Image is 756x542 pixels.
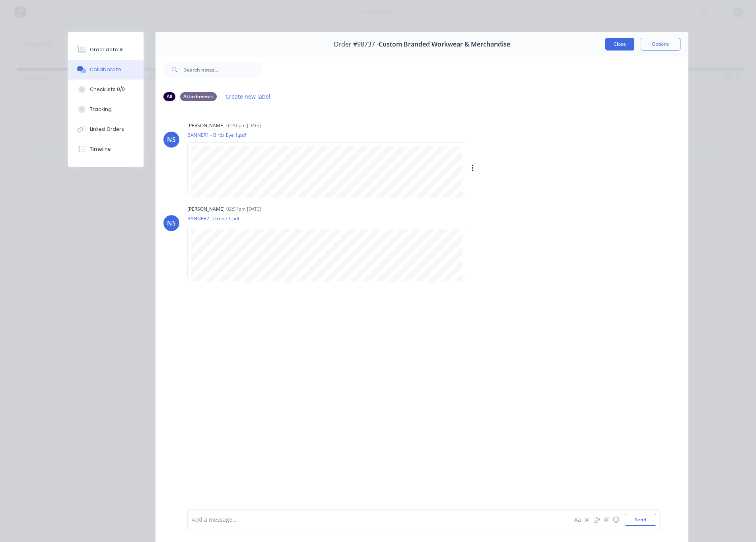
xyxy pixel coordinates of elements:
[187,132,555,138] p: BANNER1 - Birds Eye 1.pdf
[90,106,112,113] div: Tracking
[68,139,144,159] button: Timeline
[167,135,176,144] div: NS
[222,91,275,102] button: Create new label
[90,46,124,53] div: Order details
[641,38,680,51] button: Options
[187,206,225,213] div: [PERSON_NAME]
[68,40,144,60] button: Order details
[226,122,261,129] div: 02:50pm [DATE]
[68,99,144,119] button: Tracking
[184,62,263,78] input: Search notes...
[187,122,225,129] div: [PERSON_NAME]
[68,60,144,80] button: Collaborate
[68,119,144,139] button: Linked Orders
[226,206,261,213] div: 02:51pm [DATE]
[605,38,634,51] button: Close
[163,92,175,101] div: All
[187,215,474,222] p: BANNER2 - Drone 1.pdf
[573,515,583,525] button: Aa
[90,146,111,153] div: Timeline
[90,66,121,73] div: Collaborate
[334,41,379,48] span: Order #98737 -
[180,92,217,101] div: Attachments
[611,515,621,525] button: ☺
[90,126,124,133] div: Linked Orders
[583,515,592,525] button: @
[167,218,176,228] div: NS
[90,86,125,93] div: Checklists 0/0
[379,41,510,48] span: Custom Branded Workwear & Merchandise
[625,514,656,526] button: Send
[68,80,144,99] button: Checklists 0/0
